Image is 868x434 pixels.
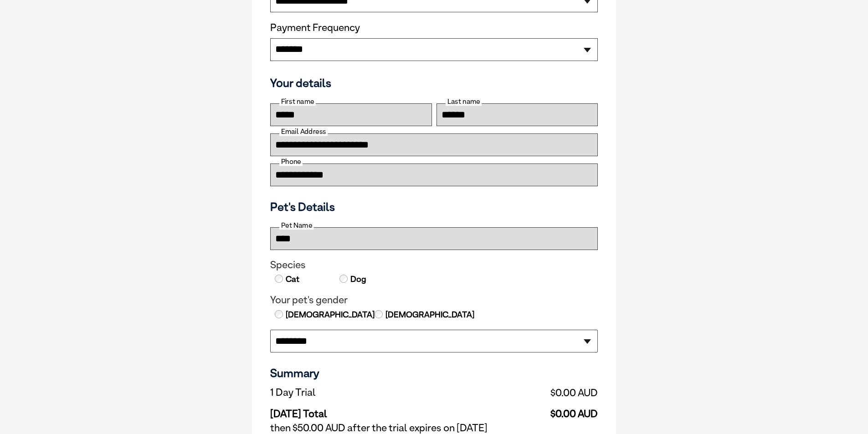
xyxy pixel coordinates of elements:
h3: Pet's Details [267,200,601,214]
legend: Your pet's gender [270,294,598,306]
td: [DATE] Total [270,401,448,420]
label: Payment Frequency [270,22,360,34]
legend: Species [270,259,598,271]
label: First name [279,97,316,106]
td: $0.00 AUD [448,384,598,401]
label: Email Address [279,128,328,136]
td: $0.00 AUD [448,401,598,420]
label: Phone [279,158,303,166]
label: Last name [446,97,482,106]
h3: Your details [270,76,598,90]
h3: Summary [270,366,598,380]
td: 1 Day Trial [270,384,448,401]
